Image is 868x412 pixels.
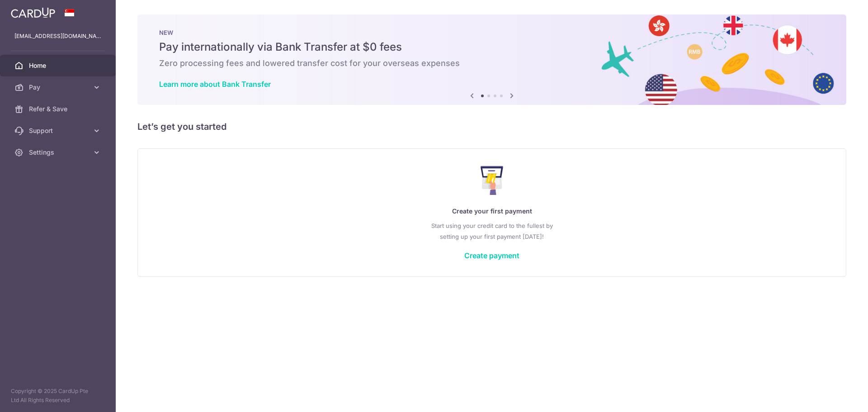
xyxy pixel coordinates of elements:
span: Support [29,126,89,135]
img: Make Payment [481,166,504,195]
p: NEW [159,29,825,36]
span: Pay [29,83,89,92]
a: Create payment [464,251,519,260]
h5: Let’s get you started [137,119,846,134]
span: Home [29,61,89,70]
h5: Pay internationally via Bank Transfer at $0 fees [159,40,825,54]
iframe: Opens a widget where you can find more information [810,385,859,407]
span: Refer & Save [29,104,89,114]
img: Bank transfer banner [137,14,846,105]
img: CardUp [11,7,55,18]
span: Settings [29,148,89,157]
p: Create your first payment [156,206,828,217]
p: Start using your credit card to the fullest by setting up your first payment [DATE]! [156,220,828,242]
p: [EMAIL_ADDRESS][DOMAIN_NAME] [14,32,101,41]
a: Learn more about Bank Transfer [159,80,271,89]
h6: Zero processing fees and lowered transfer cost for your overseas expenses [159,58,825,69]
